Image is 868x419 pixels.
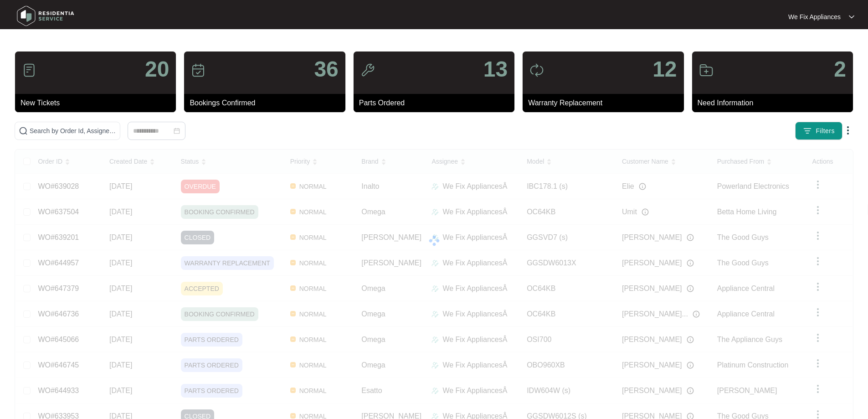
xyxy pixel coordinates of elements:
p: New Tickets [21,98,176,109]
img: icon [360,63,375,78]
img: dropdown arrow [849,15,854,19]
p: Need Information [698,98,853,109]
p: 36 [314,58,338,80]
img: icon [22,63,36,78]
p: 20 [145,58,169,80]
img: residentia service logo [14,2,77,30]
span: Filters [816,126,835,136]
img: icon [191,63,205,78]
img: icon [699,63,714,78]
img: filter icon [803,126,812,135]
p: 2 [834,58,846,80]
button: filter iconFilters [795,122,842,140]
p: We Fix Appliances [788,12,841,21]
img: search-icon [19,126,28,135]
p: Bookings Confirmed [190,98,345,109]
p: 13 [483,58,508,80]
img: icon [529,63,544,78]
p: 12 [652,58,677,80]
p: Parts Ordered [359,98,514,109]
p: Warranty Replacement [528,98,683,109]
img: dropdown arrow [842,125,853,136]
input: Search by Order Id, Assignee Name, Customer Name, Brand and Model [30,126,116,136]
